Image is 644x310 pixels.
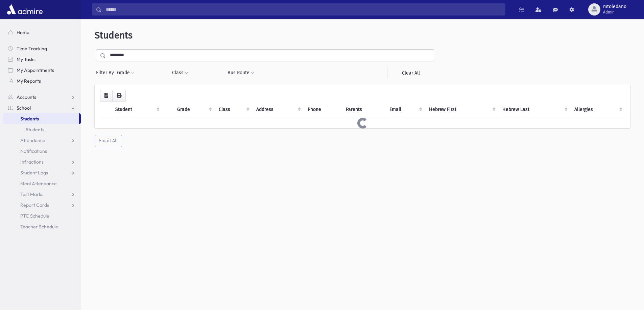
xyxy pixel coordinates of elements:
[3,43,81,54] a: Time Tracking
[3,54,81,65] a: My Tasks
[304,102,342,117] th: Phone
[5,3,44,16] img: AdmirePro
[112,90,126,102] button: Print
[425,102,498,117] th: Hebrew First
[3,135,81,146] a: Attendance
[20,224,58,230] span: Teacher Schedule
[17,67,54,73] span: My Appointments
[20,137,45,143] span: Attendance
[3,167,81,178] a: Student Logs
[3,210,81,221] a: PTC Schedule
[3,178,81,189] a: Meal Attendance
[603,9,626,15] span: Admin
[17,105,31,111] span: School
[102,3,505,16] input: Search
[17,46,47,52] span: Time Tracking
[20,170,48,176] span: Student Logs
[17,78,41,84] span: My Reports
[3,200,81,210] a: Report Cards
[252,102,304,117] th: Address
[172,67,189,79] button: Class
[387,67,434,79] a: Clear All
[342,102,385,117] th: Parents
[95,30,133,41] span: Students
[3,27,81,38] a: Home
[227,67,255,79] button: Bus Route
[111,102,162,117] th: Student
[20,213,49,219] span: PTC Schedule
[17,94,36,100] span: Accounts
[17,29,29,35] span: Home
[20,180,57,187] span: Meal Attendance
[3,221,81,232] a: Teacher Schedule
[117,67,135,79] button: Grade
[3,189,81,200] a: Test Marks
[3,76,81,86] a: My Reports
[96,69,117,76] span: Filter By
[385,102,425,117] th: Email
[20,116,39,122] span: Students
[570,102,625,117] th: Allergies
[3,92,81,103] a: Accounts
[3,124,81,135] a: Students
[20,191,43,197] span: Test Marks
[100,90,113,102] button: CSV
[20,159,44,165] span: Infractions
[20,148,47,154] span: Notifications
[173,102,214,117] th: Grade
[3,103,81,113] a: School
[498,102,571,117] th: Hebrew Last
[3,157,81,167] a: Infractions
[95,135,122,147] button: Email All
[20,202,49,208] span: Report Cards
[3,146,81,157] a: Notifications
[3,65,81,76] a: My Appointments
[3,113,79,124] a: Students
[603,4,626,9] span: mtoledano
[17,56,35,62] span: My Tasks
[215,102,253,117] th: Class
